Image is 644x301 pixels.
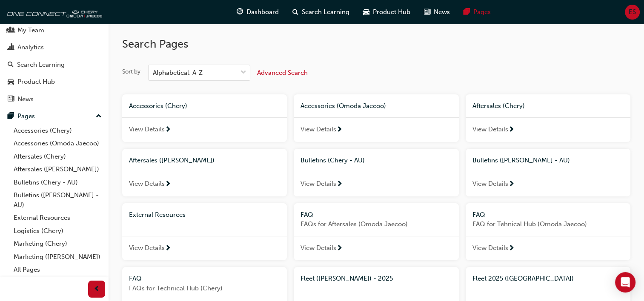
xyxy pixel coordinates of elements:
[294,94,458,142] a: Accessories (Omoda Jaecoo)View Details
[356,3,417,21] a: car-iconProduct Hub
[17,94,34,104] div: News
[165,181,171,188] span: next-icon
[8,96,14,103] span: news-icon
[466,94,630,142] a: Aftersales (Chery)View Details
[8,113,14,120] span: pages-icon
[464,7,470,17] span: pages-icon
[246,7,279,17] span: Dashboard
[472,102,525,110] span: Aftersales (Chery)
[301,243,336,253] span: View Details
[10,189,105,211] a: Bulletins ([PERSON_NAME] - AU)
[472,211,485,219] span: FAQ
[237,7,243,17] span: guage-icon
[17,43,44,52] div: Analytics
[434,7,450,17] span: News
[3,91,105,107] a: News
[10,263,105,276] a: All Pages
[129,243,165,253] span: View Details
[129,211,186,219] span: External Resources
[10,237,105,250] a: Marketing (Chery)
[8,44,14,51] span: chart-icon
[466,203,630,261] a: FAQFAQ for Tehnical Hub (Omoda Jaecoo)View Details
[129,179,165,189] span: View Details
[10,224,105,238] a: Logistics (Chery)
[3,108,105,124] button: Pages
[17,77,55,87] div: Product Hub
[294,203,458,261] a: FAQFAQs for Aftersales (Omoda Jaecoo)View Details
[129,156,215,164] span: Aftersales ([PERSON_NAME])
[457,3,498,21] a: pages-iconPages
[153,68,203,78] div: Alphabetical: A-Z
[472,243,508,253] span: View Details
[301,219,452,229] span: FAQs for Aftersales (Omoda Jaecoo)
[8,27,14,34] span: people-icon
[301,125,336,134] span: View Details
[301,211,313,219] span: FAQ
[129,125,165,134] span: View Details
[10,137,105,150] a: Accessories (Omoda Jaecoo)
[122,37,630,51] h2: Search Pages
[94,284,100,295] span: prev-icon
[336,126,343,134] span: next-icon
[424,7,430,17] span: news-icon
[629,7,636,17] span: ES
[129,284,280,293] span: FAQs for Technical Hub (Chery)
[3,23,105,38] a: My Team
[96,111,102,122] span: up-icon
[4,3,102,20] img: oneconnect
[508,245,515,253] span: next-icon
[10,250,105,264] a: Marketing ([PERSON_NAME])
[302,7,349,17] span: Search Learning
[10,176,105,189] a: Bulletins (Chery - AU)
[165,245,171,253] span: next-icon
[240,67,246,78] span: down-icon
[301,102,386,110] span: Accessories (Omoda Jaecoo)
[472,275,574,282] span: Fleet 2025 ([GEOGRAPHIC_DATA])
[122,68,140,76] div: Sort by
[3,74,105,90] a: Product Hub
[3,57,105,73] a: Search Learning
[3,3,105,108] button: DashboardMy TeamAnalyticsSearch LearningProduct HubNews
[508,181,515,188] span: next-icon
[10,211,105,224] a: External Resources
[472,156,570,164] span: Bulletins ([PERSON_NAME] - AU)
[363,7,369,17] span: car-icon
[17,26,44,35] div: My Team
[473,7,491,17] span: Pages
[336,245,343,253] span: next-icon
[10,124,105,137] a: Accessories (Chery)
[165,126,171,134] span: next-icon
[466,149,630,196] a: Bulletins ([PERSON_NAME] - AU)View Details
[8,78,14,86] span: car-icon
[10,150,105,163] a: Aftersales (Chery)
[3,40,105,55] a: Analytics
[122,94,287,142] a: Accessories (Chery)View Details
[17,60,65,70] div: Search Learning
[257,65,308,81] button: Advanced Search
[301,179,336,189] span: View Details
[129,102,187,110] span: Accessories (Chery)
[301,156,365,164] span: Bulletins (Chery - AU)
[472,179,508,189] span: View Details
[292,7,298,17] span: search-icon
[129,275,142,282] span: FAQ
[472,125,508,134] span: View Details
[301,275,393,282] span: Fleet ([PERSON_NAME]) - 2025
[10,163,105,176] a: Aftersales ([PERSON_NAME])
[373,7,410,17] span: Product Hub
[122,203,287,261] a: External ResourcesView Details
[625,5,640,20] button: ES
[122,149,287,196] a: Aftersales ([PERSON_NAME])View Details
[336,181,343,188] span: next-icon
[294,149,458,196] a: Bulletins (Chery - AU)View Details
[508,126,515,134] span: next-icon
[8,61,14,69] span: search-icon
[286,3,356,21] a: search-iconSearch Learning
[17,111,35,121] div: Pages
[472,219,624,229] span: FAQ for Tehnical Hub (Omoda Jaecoo)
[615,272,635,292] div: Open Intercom Messenger
[257,69,308,77] span: Advanced Search
[230,3,286,21] a: guage-iconDashboard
